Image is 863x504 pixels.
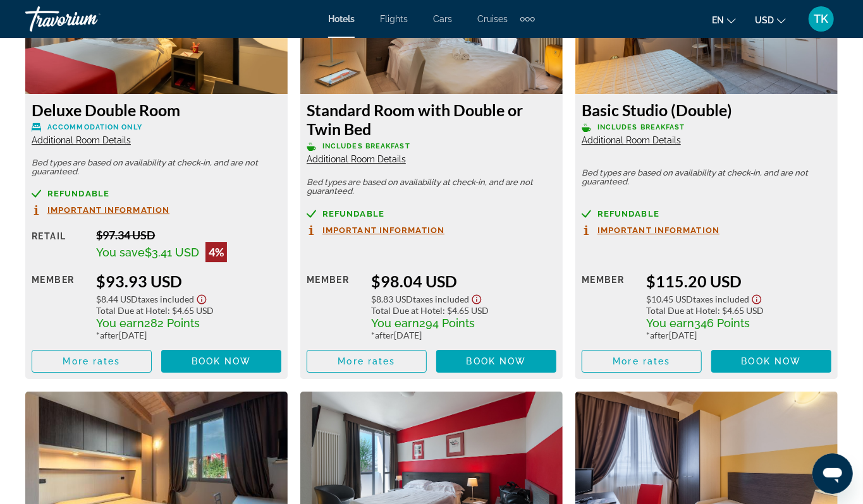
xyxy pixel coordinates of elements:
div: Member [582,272,637,340]
span: Important Information [47,206,169,214]
button: Change currency [755,11,786,29]
span: Refundable [47,189,109,198]
span: More rates [613,356,671,366]
span: $3.41 USD [145,246,199,259]
button: More rates [582,350,702,373]
div: * [DATE] [96,330,281,340]
h3: Standard Room with Double or Twin Bed [307,100,556,138]
div: Member [307,272,362,340]
span: 346 Points [694,316,750,330]
span: You save [96,246,145,259]
div: $97.34 USD [96,228,281,242]
span: Book now [467,356,527,366]
button: Important Information [307,225,444,236]
a: Cars [433,14,452,24]
a: Hotels [328,14,355,24]
span: More rates [338,356,396,366]
span: $8.44 USD [96,294,138,304]
span: 282 Points [144,316,200,330]
span: TK [814,13,829,25]
button: Show Taxes and Fees disclaimer [469,291,484,305]
span: $8.83 USD [371,294,413,304]
p: Bed types are based on availability at check-in, and are not guaranteed. [582,169,831,186]
span: Includes Breakfast [322,142,410,150]
button: User Menu [805,6,838,32]
span: Total Due at Hotel [96,305,168,316]
span: Includes Breakfast [597,123,685,131]
span: Book now [192,356,252,366]
div: 4% [205,242,227,262]
a: Refundable [32,189,281,198]
div: * [DATE] [371,330,556,340]
span: after [100,330,119,340]
button: Show Taxes and Fees disclaimer [749,291,764,305]
a: Refundable [307,209,556,219]
div: : $4.65 USD [646,305,831,316]
span: Total Due at Hotel [646,305,718,316]
div: Member [32,272,87,340]
iframe: Button to launch messaging window [812,453,853,494]
button: Book now [711,350,831,373]
span: 294 Points [419,316,475,330]
span: Additional Room Details [32,135,131,145]
a: Cruises [477,14,508,24]
div: $115.20 USD [646,272,831,291]
a: Travorium [25,3,152,35]
p: Bed types are based on availability at check-in, and are not guaranteed. [32,159,281,176]
button: Important Information [32,205,169,215]
span: Accommodation Only [47,123,142,131]
span: Taxes included [138,294,194,304]
div: Retail [32,228,87,262]
span: Refundable [597,210,659,218]
button: Book now [436,350,556,373]
button: Book now [161,350,281,373]
button: Show Taxes and Fees disclaimer [194,291,209,305]
div: $93.93 USD [96,272,281,291]
span: Important Information [597,226,719,234]
span: You earn [96,316,144,330]
div: : $4.65 USD [96,305,281,316]
span: USD [755,15,774,25]
button: More rates [307,350,427,373]
span: Important Information [322,226,444,234]
div: * [DATE] [646,330,831,340]
span: You earn [646,316,694,330]
span: Total Due at Hotel [371,305,443,316]
h3: Deluxe Double Room [32,100,281,119]
span: Taxes included [413,294,469,304]
button: Important Information [582,225,719,236]
span: Book now [742,356,802,366]
p: Bed types are based on availability at check-in, and are not guaranteed. [307,178,556,196]
div: $98.04 USD [371,272,556,291]
span: en [712,15,724,25]
div: : $4.65 USD [371,305,556,316]
a: Refundable [582,209,831,219]
h3: Basic Studio (Double) [582,100,831,119]
button: More rates [32,350,152,373]
span: $10.45 USD [646,294,693,304]
a: Flights [380,14,408,24]
span: after [650,330,669,340]
span: Taxes included [693,294,749,304]
span: Additional Room Details [582,135,681,145]
span: You earn [371,316,419,330]
span: Additional Room Details [307,154,406,164]
button: Extra navigation items [520,9,535,29]
span: Refundable [322,210,384,218]
span: after [375,330,394,340]
span: More rates [63,356,121,366]
button: Change language [712,11,736,29]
